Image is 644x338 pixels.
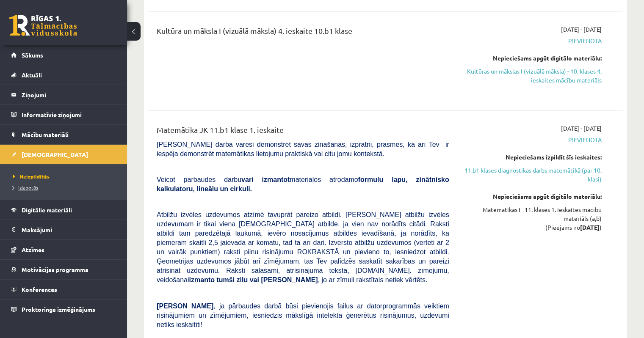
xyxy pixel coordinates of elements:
div: Nepieciešams apgūt digitālo materiālu: [462,54,602,63]
span: Atbilžu izvēles uzdevumos atzīmē tavuprāt pareizo atbildi. [PERSON_NAME] atbilžu izvēles uzdevuma... [157,211,449,283]
span: Aktuāli [22,71,42,79]
a: [DEMOGRAPHIC_DATA] [11,145,116,164]
a: 11.b1 klases diagnostikas darbs matemātikā (par 10. klasi) [462,166,602,184]
legend: Maksājumi [22,220,116,239]
b: formulu lapu, zinātnisko kalkulatoru, lineālu un cirkuli. [157,176,449,192]
b: izmanto [189,276,215,283]
span: Digitālie materiāli [22,206,72,214]
span: , ja pārbaudes darbā būsi pievienojis failus ar datorprogrammās veiktiem risinājumiem un zīmējumi... [157,302,449,328]
a: Digitālie materiāli [11,200,116,220]
div: Kultūra un māksla I (vizuālā māksla) 4. ieskaite 10.b1 klase [157,25,449,41]
div: Nepieciešams izpildīt šīs ieskaites: [462,153,602,162]
span: Neizpildītās [13,173,50,180]
span: [PERSON_NAME] darbā varēsi demonstrēt savas zināšanas, izpratni, prasmes, kā arī Tev ir iespēja d... [157,141,449,157]
legend: Ziņojumi [22,85,116,104]
a: Mācību materiāli [11,125,116,144]
span: [DATE] - [DATE] [561,124,602,133]
a: Motivācijas programma [11,260,116,279]
span: [DATE] - [DATE] [561,25,602,34]
a: Atzīmes [11,240,116,259]
a: Aktuāli [11,65,116,85]
a: Ziņojumi [11,85,116,104]
div: Matemātikas I - 11. klases 1. ieskaites mācību materiāls (a,b) (Pieejams no ) [462,205,602,232]
a: Rīgas 1. Tālmācības vidusskola [9,15,77,36]
span: Veicot pārbaudes darbu materiālos atrodamo [157,176,449,192]
a: Izlabotās [13,184,119,191]
a: Sākums [11,45,116,65]
div: Matemātika JK 11.b1 klase 1. ieskaite [157,124,449,140]
div: Nepieciešams apgūt digitālo materiālu: [462,192,602,201]
span: Sākums [22,51,43,59]
span: Konferences [22,286,57,293]
span: Izlabotās [13,184,38,191]
b: tumši zilu vai [PERSON_NAME] [216,276,318,283]
span: [PERSON_NAME] [157,302,213,310]
b: vari izmantot [241,176,290,183]
span: Pievienota [462,36,602,45]
a: Informatīvie ziņojumi [11,105,116,124]
a: Maksājumi [11,220,116,239]
a: Kultūras un mākslas I (vizuālā māksla) - 10. klases 4. ieskaites mācību materiāls [462,67,602,85]
span: Mācību materiāli [22,131,69,138]
strong: [DATE] [580,223,600,231]
span: Pievienota [462,135,602,144]
a: Proktoringa izmēģinājums [11,300,116,319]
span: Atzīmes [22,246,44,253]
legend: Informatīvie ziņojumi [22,105,116,124]
span: Proktoringa izmēģinājums [22,305,95,313]
span: [DEMOGRAPHIC_DATA] [22,151,88,158]
span: Motivācijas programma [22,266,88,273]
a: Neizpildītās [13,173,119,180]
a: Konferences [11,280,116,299]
